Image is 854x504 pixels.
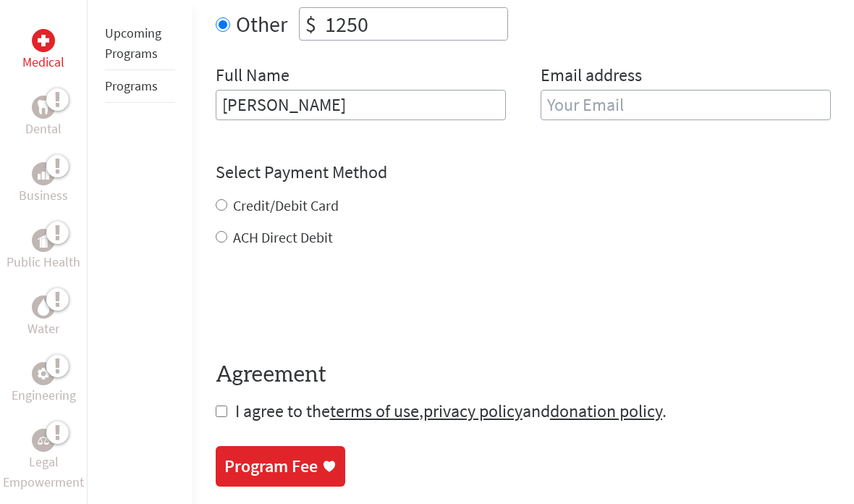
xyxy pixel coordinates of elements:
p: Engineering [12,385,76,406]
input: Your Email [541,90,831,120]
a: MedicalMedical [22,29,64,72]
div: Dental [32,96,55,119]
div: Public Health [32,229,55,252]
div: Legal Empowerment [32,429,55,452]
iframe: reCAPTCHA [216,277,436,333]
img: Public Health [38,233,49,248]
a: terms of use [330,400,419,422]
label: Other [236,7,287,41]
p: Legal Empowerment [3,452,84,492]
h4: Select Payment Method [216,161,831,184]
p: Medical [22,52,64,72]
div: Medical [32,29,55,52]
div: Water [32,295,55,319]
input: Enter Amount [322,8,507,40]
div: $ [300,8,322,40]
img: Business [38,168,49,180]
img: Dental [38,100,49,114]
a: DentalDental [25,96,62,139]
img: Water [38,298,49,315]
input: Enter Full Name [216,90,506,120]
a: Program Fee [216,446,345,487]
li: Programs [105,70,175,103]
a: Public HealthPublic Health [7,229,80,272]
p: Business [19,185,68,206]
span: I agree to the , and . [235,400,667,422]
a: WaterWater [28,295,59,339]
h4: Agreement [216,362,831,388]
label: Credit/Debit Card [233,196,339,214]
label: Email address [541,64,642,90]
a: Programs [105,77,158,94]
a: donation policy [550,400,662,422]
div: Business [32,162,55,185]
a: Upcoming Programs [105,25,161,62]
div: Program Fee [224,455,318,478]
img: Medical [38,35,49,46]
a: Legal EmpowermentLegal Empowerment [3,429,84,492]
p: Dental [25,119,62,139]
label: Full Name [216,64,289,90]
p: Water [28,319,59,339]
a: EngineeringEngineering [12,362,76,406]
label: ACH Direct Debit [233,228,333,246]
div: Engineering [32,362,55,385]
a: BusinessBusiness [19,162,68,206]
img: Legal Empowerment [38,436,49,445]
a: privacy policy [423,400,523,422]
li: Upcoming Programs [105,17,175,70]
p: Public Health [7,252,80,272]
img: Engineering [38,368,49,379]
